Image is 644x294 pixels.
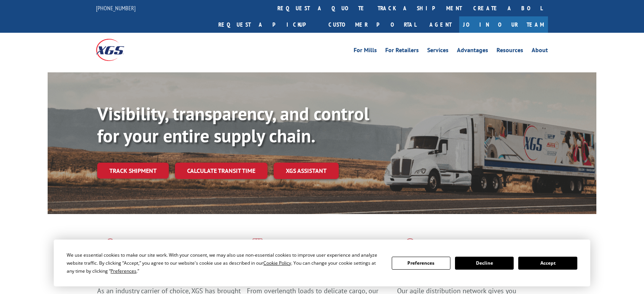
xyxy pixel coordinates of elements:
[96,4,136,12] a: [PHONE_NUMBER]
[97,163,169,179] a: Track shipment
[213,16,323,33] a: Request a pickup
[457,47,488,56] a: Advantages
[532,47,548,56] a: About
[422,16,459,33] a: Agent
[497,47,523,56] a: Resources
[263,260,291,266] span: Cookie Policy
[67,251,382,275] div: We use essential cookies to make our site work. With your consent, we may also use non-essential ...
[385,47,419,56] a: For Retailers
[323,16,422,33] a: Customer Portal
[518,257,577,270] button: Accept
[397,238,423,258] img: xgs-icon-flagship-distribution-model-red
[274,163,339,179] a: XGS ASSISTANT
[354,47,377,56] a: For Mills
[427,47,449,56] a: Services
[455,257,514,270] button: Decline
[111,268,136,274] span: Preferences
[247,238,265,258] img: xgs-icon-focused-on-flooring-red
[175,163,268,179] a: Calculate transit time
[54,240,590,286] div: Cookie Consent Prompt
[459,16,548,33] a: Join Our Team
[392,257,450,270] button: Preferences
[97,238,121,258] img: xgs-icon-total-supply-chain-intelligence-red
[97,102,369,147] b: Visibility, transparency, and control for your entire supply chain.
